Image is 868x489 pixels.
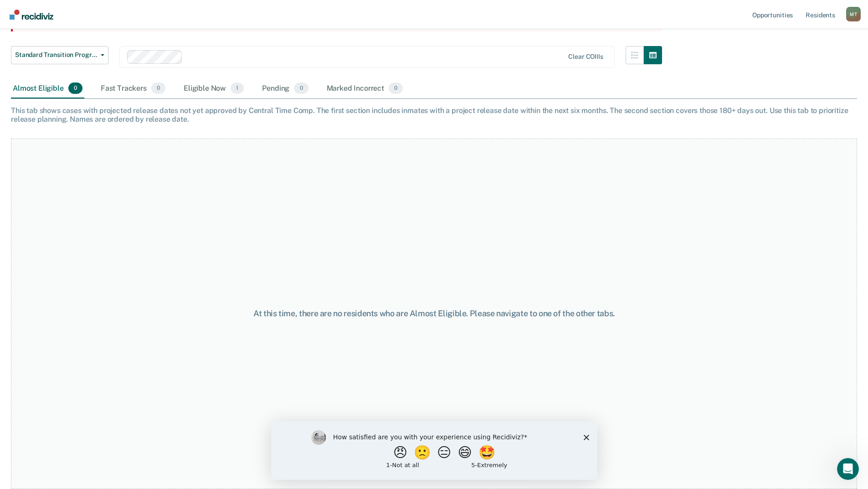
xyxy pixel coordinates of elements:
div: Pending0 [260,79,310,99]
button: Profile dropdown button [846,7,861,21]
div: M T [846,7,861,21]
span: Standard Transition Program Release [15,51,97,59]
span: 0 [151,82,165,94]
span: 0 [68,82,82,94]
div: Eligible Now1 [182,79,246,99]
button: Standard Transition Program Release [11,46,108,64]
div: This tab shows cases with projected release dates not yet approved by Central Time Comp. The firs... [11,106,857,124]
div: At this time, there are no residents who are Almost Eligible. Please navigate to one of the other... [223,309,646,319]
span: 0 [389,82,403,94]
div: Fast Trackers0 [99,79,167,99]
div: Marked Incorrect0 [325,79,405,99]
img: Recidiviz [10,10,53,20]
iframe: Intercom live chat [837,458,859,480]
div: Clear COIIIs [568,53,603,61]
span: 1 [231,82,244,94]
iframe: Survey by Kim from Recidiviz [271,421,597,480]
div: Almost Eligible0 [11,79,84,99]
span: 0 [294,82,308,94]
